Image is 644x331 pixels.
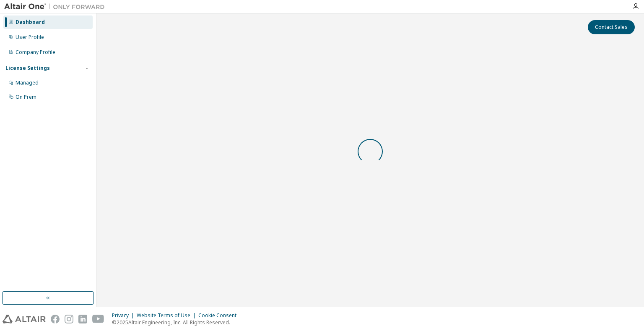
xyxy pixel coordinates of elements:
button: Contact Sales [588,20,635,34]
img: linkedin.svg [78,315,87,323]
img: instagram.svg [65,315,73,323]
div: User Profile [16,34,44,41]
p: © 2025 Altair Engineering, Inc. All Rights Reserved. [112,319,241,326]
div: License Settings [5,65,50,72]
div: Company Profile [16,49,55,56]
div: Privacy [112,312,137,319]
img: altair_logo.svg [3,315,46,323]
img: Altair One [4,3,109,11]
div: Website Terms of Use [137,312,198,319]
img: youtube.svg [92,315,104,323]
div: Cookie Consent [198,312,241,319]
div: On Prem [16,94,36,100]
div: Managed [16,80,39,86]
img: facebook.svg [51,315,60,323]
div: Dashboard [16,19,45,26]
